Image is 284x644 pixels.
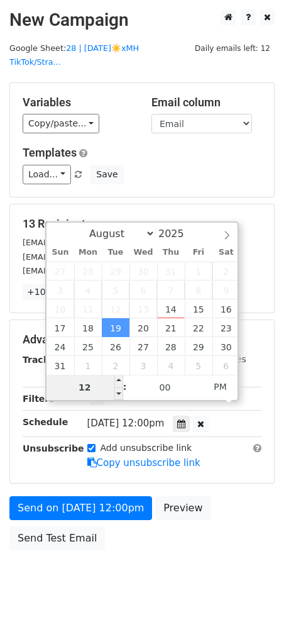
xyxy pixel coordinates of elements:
span: Wed [129,248,157,257]
span: August 30, 2025 [212,337,240,356]
span: September 6, 2025 [212,356,240,375]
span: Sat [212,248,240,257]
span: Daily emails left: 12 [190,42,275,55]
span: August 4, 2025 [74,280,102,299]
span: August 3, 2025 [46,280,74,299]
small: [EMAIL_ADDRESS][DOMAIN_NAME] [23,238,163,247]
span: August 28, 2025 [157,337,185,356]
span: September 4, 2025 [157,356,185,375]
h5: 13 Recipients [23,217,261,231]
iframe: Chat Widget [221,584,284,644]
span: August 24, 2025 [46,337,74,356]
a: Load... [23,165,71,184]
span: : [123,374,127,399]
span: August 19, 2025 [102,318,129,337]
a: Send on [DATE] 12:00pm [9,496,152,520]
a: Preview [155,496,210,520]
a: Send Test Email [9,526,105,550]
h5: Advanced [23,333,261,347]
span: [DATE] 12:00pm [87,418,165,429]
strong: Tracking [23,355,65,365]
span: July 30, 2025 [129,262,157,280]
span: September 1, 2025 [74,356,102,375]
span: August 11, 2025 [74,299,102,318]
span: August 18, 2025 [74,318,102,337]
span: August 21, 2025 [157,318,185,337]
strong: Unsubscribe [23,443,84,453]
span: September 3, 2025 [129,356,157,375]
label: Add unsubscribe link [101,441,192,455]
span: August 6, 2025 [129,280,157,299]
span: Mon [74,248,102,257]
h5: Email column [151,96,261,109]
input: Year [155,228,200,240]
span: Sun [46,248,74,257]
a: Copy/paste... [23,114,99,133]
span: July 31, 2025 [157,262,185,280]
span: Fri [185,248,212,257]
span: August 20, 2025 [129,318,157,337]
span: August 31, 2025 [46,356,74,375]
span: August 15, 2025 [185,299,212,318]
strong: Filters [23,394,55,404]
span: August 14, 2025 [157,299,185,318]
span: August 25, 2025 [74,337,102,356]
span: August 27, 2025 [129,337,157,356]
span: August 5, 2025 [102,280,129,299]
a: Copy unsubscribe link [87,457,200,469]
label: UTM Codes [197,353,246,366]
span: September 2, 2025 [102,356,129,375]
h2: New Campaign [9,9,275,31]
span: August 13, 2025 [129,299,157,318]
a: Daily emails left: 12 [190,43,275,53]
span: August 12, 2025 [102,299,129,318]
span: August 7, 2025 [157,280,185,299]
small: [EMAIL_ADDRESS][DOMAIN_NAME] [23,266,163,275]
a: 28 | [DATE]☀️xMH TikTok/Stra... [9,43,139,67]
a: +10 more [23,284,75,300]
span: August 23, 2025 [212,318,240,337]
span: July 29, 2025 [102,262,129,280]
span: August 29, 2025 [185,337,212,356]
span: August 26, 2025 [102,337,129,356]
input: Minute [127,375,204,400]
span: August 1, 2025 [185,262,212,280]
small: [EMAIL_ADDRESS][DOMAIN_NAME] [23,252,163,262]
span: September 5, 2025 [185,356,212,375]
span: August 8, 2025 [185,280,212,299]
span: Thu [157,248,185,257]
span: July 28, 2025 [74,262,102,280]
span: July 27, 2025 [46,262,74,280]
button: Save [90,165,123,184]
span: August 10, 2025 [46,299,74,318]
input: Hour [46,375,123,400]
span: August 16, 2025 [212,299,240,318]
a: Templates [23,146,77,159]
strong: Schedule [23,417,68,427]
span: Tue [102,248,129,257]
span: August 22, 2025 [185,318,212,337]
span: August 17, 2025 [46,318,74,337]
span: Click to toggle [203,374,238,399]
span: August 9, 2025 [212,280,240,299]
small: Google Sheet: [9,43,139,67]
h5: Variables [23,96,133,109]
span: August 2, 2025 [212,262,240,280]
